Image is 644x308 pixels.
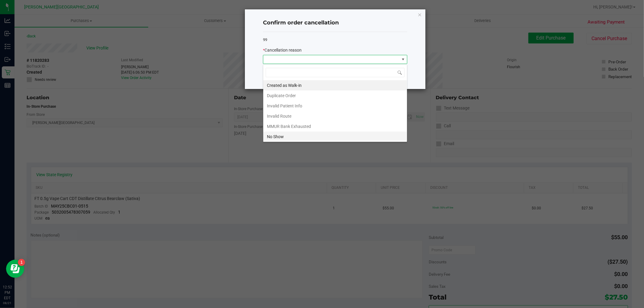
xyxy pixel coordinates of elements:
li: No Show [263,132,407,142]
li: MMUR Bank Exhausted [263,121,407,132]
h4: Confirm order cancellation [263,19,407,27]
li: Duplicate Order [263,90,407,101]
span: Cancellation reason [264,48,302,52]
li: Invalid Route [263,111,407,121]
span: 99 [263,37,267,42]
li: Created as Walk-in [263,80,407,90]
button: Close [418,11,422,18]
iframe: Resource center [6,260,24,278]
li: Invalid Patient Info [263,101,407,111]
iframe: Resource center unread badge [18,259,25,266]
